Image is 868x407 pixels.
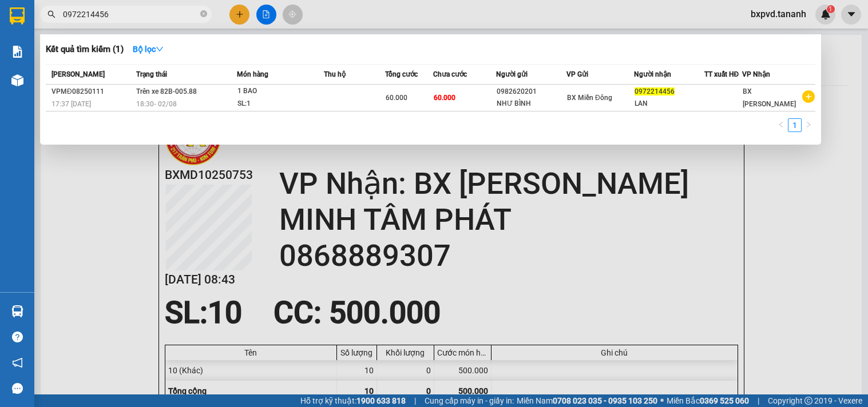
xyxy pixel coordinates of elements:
span: Món hàng [237,70,268,78]
span: message [12,383,23,394]
span: right [805,121,812,128]
span: Người gửi [496,70,528,78]
strong: Bộ lọc [133,45,164,54]
a: 1 [788,119,801,131]
span: VP Nhận [742,70,770,78]
h3: Kết quả tìm kiếm ( 1 ) [46,43,124,55]
span: question-circle [12,332,23,342]
div: 0982620201 [497,86,566,98]
span: Thu hộ [324,70,346,78]
div: 1 BAO [237,85,323,98]
span: 18:30 - 02/08 [136,100,177,108]
span: 60.000 [434,94,455,102]
span: 0972214456 [635,87,675,95]
button: right [802,118,815,132]
span: plus-circle [802,90,815,103]
span: Chưa cước [433,70,467,78]
span: VP Gửi [566,70,588,78]
img: warehouse-icon [11,74,23,86]
button: Bộ lọcdown [124,40,173,58]
img: warehouse-icon [11,305,23,317]
div: SL: 1 [237,98,323,110]
div: NHƯ BÌNH [497,98,566,110]
li: Previous Page [774,118,788,132]
span: TT xuất HĐ [704,70,739,78]
span: 17:37 [DATE] [51,100,91,108]
span: down [156,45,164,53]
div: VPMĐ08250111 [51,86,133,98]
span: close-circle [200,10,207,17]
span: Trạng thái [136,70,167,78]
img: logo-vxr [10,7,25,25]
span: Trên xe 82B-005.88 [136,87,197,95]
div: LAN [635,98,704,110]
span: BX Miền Đông [567,94,612,102]
span: 60.000 [386,94,407,102]
span: Người nhận [634,70,671,78]
span: Tổng cước [385,70,418,78]
span: close-circle [200,9,207,20]
span: BX [PERSON_NAME] [743,87,796,108]
span: search [47,10,56,18]
li: 1 [788,118,802,132]
img: solution-icon [11,46,23,58]
button: left [774,118,788,132]
span: notification [12,357,23,368]
li: Next Page [802,118,815,132]
input: Tìm tên, số ĐT hoặc mã đơn [63,8,198,21]
span: [PERSON_NAME] [51,70,105,78]
span: left [778,121,784,128]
